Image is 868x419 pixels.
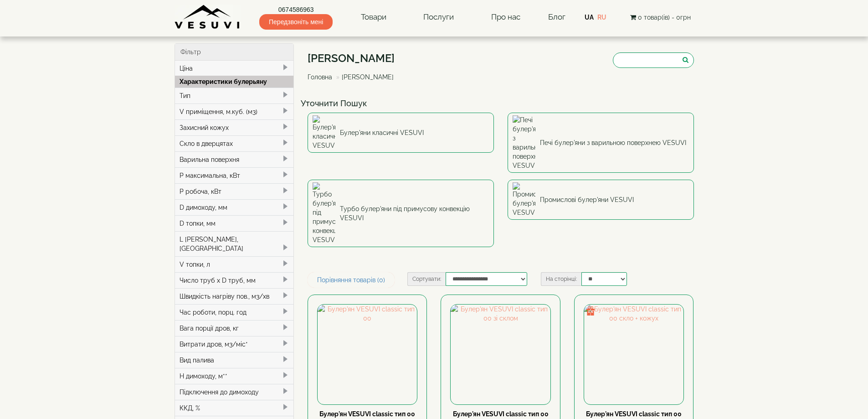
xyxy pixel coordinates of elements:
[175,272,294,288] div: Число труб x D труб, мм
[451,305,550,404] img: Булер'ян VESUVI classic тип 00 зі склом
[308,180,494,247] a: Турбо булер'яни під примусову конвекцію VESUVI Турбо булер'яни під примусову конвекцію VESUVI
[175,384,294,400] div: Підключення до димоходу
[175,61,294,76] div: Ціна
[308,113,494,153] a: Булер'яни класичні VESUVI Булер'яни класичні VESUVI
[627,12,693,22] button: 0 товар(ів) - 0грн
[308,73,332,81] a: Головна
[175,119,294,135] div: Захисний кожух
[259,14,333,30] span: Передзвоніть мені
[175,231,294,256] div: L [PERSON_NAME], [GEOGRAPHIC_DATA]
[175,135,294,151] div: Скло в дверцятах
[301,99,701,108] h4: Уточнити Пошук
[414,7,463,28] a: Послуги
[313,182,335,244] img: Турбо булер'яни під примусову конвекцію VESUVI
[175,44,294,61] div: Фільтр
[175,215,294,231] div: D топки, мм
[513,115,535,170] img: Печі булер'яни з варильною поверхнею VESUVI
[175,151,294,167] div: Варильна поверхня
[407,272,446,286] label: Сортувати:
[319,410,415,418] a: Булер'ян VESUVI classic тип 00
[175,183,294,199] div: P робоча, кВт
[175,5,241,30] img: Завод VESUVI
[585,14,594,21] a: UA
[318,305,417,404] img: Булер'ян VESUVI classic тип 00
[548,12,565,21] a: Блог
[175,199,294,215] div: D димоходу, мм
[175,103,294,119] div: V приміщення, м.куб. (м3)
[175,368,294,384] div: H димоходу, м**
[352,7,395,28] a: Товари
[175,167,294,183] div: P максимальна, кВт
[175,304,294,320] div: Час роботи, порц. год
[308,52,401,64] h1: [PERSON_NAME]
[175,336,294,352] div: Витрати дров, м3/міс*
[334,72,394,82] li: [PERSON_NAME]
[508,180,694,220] a: Промислові булер'яни VESUVI Промислові булер'яни VESUVI
[175,88,294,103] div: Тип
[308,272,395,288] a: Порівняння товарів (0)
[508,113,694,173] a: Печі булер'яни з варильною поверхнею VESUVI Печі булер'яни з варильною поверхнею VESUVI
[175,288,294,304] div: Швидкість нагріву пов., м3/хв
[175,76,294,88] div: Характеристики булерьяну
[584,305,683,404] img: Булер'ян VESUVI classic тип 00 скло + кожух
[541,272,581,286] label: На сторінці:
[175,256,294,272] div: V топки, л
[313,115,335,150] img: Булер'яни класичні VESUVI
[175,320,294,336] div: Вага порції дров, кг
[482,7,529,28] a: Про нас
[259,5,333,14] a: 0674586963
[175,352,294,368] div: Вид палива
[175,400,294,416] div: ККД, %
[513,182,535,217] img: Промислові булер'яни VESUVI
[638,14,691,21] span: 0 товар(ів) - 0грн
[597,14,606,21] a: RU
[586,306,595,316] img: gift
